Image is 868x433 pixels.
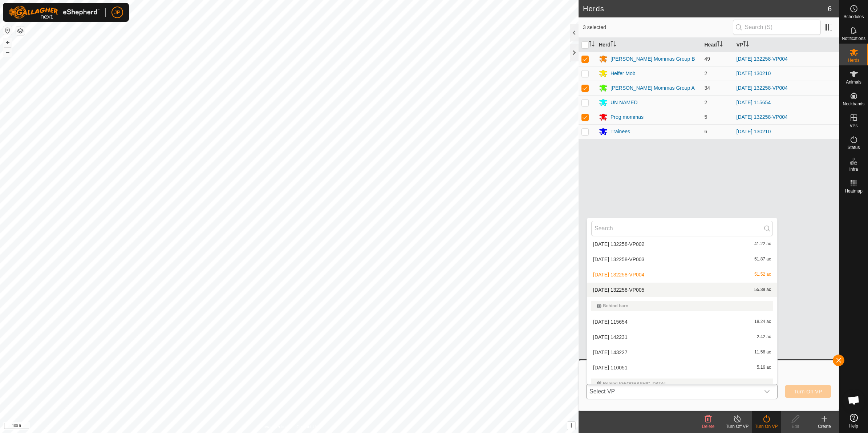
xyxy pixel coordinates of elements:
a: [DATE] 130210 [737,129,771,134]
span: [DATE] 142231 [593,335,628,340]
li: 2025-08-25 132258-VP002 [587,237,777,251]
a: Privacy Policy [260,424,288,430]
span: i [571,422,572,429]
a: Open chat [843,389,865,411]
span: Notifications [842,36,865,41]
div: Behind barn [597,304,767,308]
span: [DATE] 132258-VP002 [593,242,644,247]
div: Turn On VP [752,423,781,430]
div: dropdown trigger [760,384,774,399]
a: [DATE] 132258-VP004 [737,114,788,120]
span: 34 [705,85,710,91]
div: UN NAMED [611,99,638,106]
button: Reset Map [3,26,12,35]
a: [DATE] 115654 [737,100,771,105]
li: 2025-05-19 115654 [587,315,777,329]
span: [DATE] 143227 [593,350,628,355]
span: 11.56 ac [754,350,771,355]
span: Herds [848,58,859,62]
li: 2025-08-25 132258-VP004 [587,267,777,282]
li: 2025-05-28 143227 [587,345,777,360]
div: Behind [GEOGRAPHIC_DATA] [597,381,767,386]
span: [DATE] 110051 [593,365,628,370]
span: Select VP [587,384,760,399]
p-sorticon: Activate to sort [589,42,595,48]
span: Infra [849,167,858,171]
th: Head [702,38,734,52]
button: – [3,48,12,56]
span: 49 [705,56,710,62]
span: JP [114,9,120,16]
span: Delete [702,424,715,429]
input: Search (S) [733,20,821,35]
span: 5.16 ac [757,365,771,370]
img: Gallagher Logo [9,6,100,19]
th: Herd [596,38,702,52]
h2: Herds [583,4,828,13]
div: Turn Off VP [723,423,752,430]
span: Animals [846,80,861,84]
span: VPs [849,124,857,128]
li: 2025-08-25 132258-VP003 [587,252,777,267]
span: 2 [705,70,707,76]
span: Heatmap [845,189,863,193]
button: Map Layers [16,27,25,35]
th: VP [734,38,839,52]
div: [PERSON_NAME] Mommas Group B [611,55,695,63]
div: [PERSON_NAME] Mommas Group A [611,84,695,92]
span: 3 selected [583,24,733,31]
span: [DATE] 115654 [593,319,628,324]
span: Status [847,145,860,150]
span: 51.87 ac [754,257,771,262]
a: [DATE] 130210 [737,70,771,76]
span: 55.38 ac [754,287,771,292]
button: + [3,38,12,47]
div: Edit [781,423,810,430]
span: [DATE] 132258-VP005 [593,287,644,292]
p-sorticon: Activate to sort [611,42,616,48]
span: 2.42 ac [757,335,771,340]
span: Neckbands [843,102,864,106]
li: 2025-05-28 142231 [587,330,777,344]
span: 51.52 ac [754,272,771,277]
div: Create [810,423,839,430]
span: Schedules [843,15,864,19]
p-sorticon: Activate to sort [717,42,723,48]
li: 2025-08-14 110051 [587,360,777,375]
span: 5 [705,114,707,120]
div: Heifer Mob [611,70,635,77]
span: [DATE] 132258-VP003 [593,257,644,262]
a: [DATE] 132258-VP004 [737,56,788,62]
li: 2025-08-25 132258-VP005 [587,283,777,297]
input: Search [591,221,773,236]
button: Turn On VP [785,385,831,398]
a: Contact Us [296,424,318,430]
span: Help [849,424,858,428]
p-sorticon: Activate to sort [743,42,749,48]
div: Preg mommas [611,113,644,121]
span: 2 [705,100,707,105]
div: Trainees [611,128,630,135]
a: Help [839,411,868,431]
span: 41.22 ac [754,242,771,247]
a: [DATE] 132258-VP004 [737,85,788,91]
span: 6 [705,129,707,134]
span: Turn On VP [794,389,822,394]
span: 18.24 ac [754,319,771,324]
span: [DATE] 132258-VP004 [593,272,644,277]
button: i [567,422,575,430]
span: 6 [828,3,832,14]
